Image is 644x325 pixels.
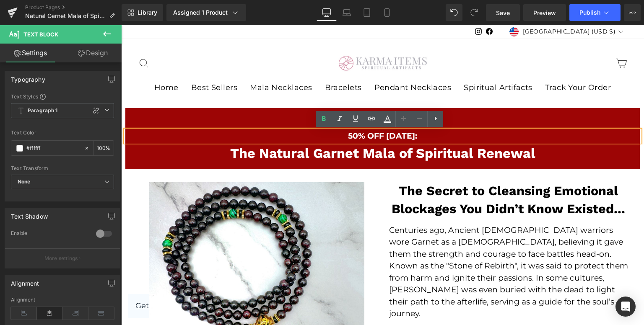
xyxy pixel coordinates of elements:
div: Text Color [11,130,114,136]
a: New Library [122,4,163,21]
strong: 50% OFF [DATE]: [227,106,296,116]
h2: The Natural Garnet Mala of Spiritual Renewal [20,120,504,137]
a: Home [27,54,64,71]
a: Pendant Necklaces [247,54,337,71]
span: Save [496,8,510,17]
div: Alignment [11,297,114,303]
u: Limited Time Sale [224,90,299,100]
a: Track Your Order [418,54,496,71]
a: Preview [523,4,566,21]
a: Bracelets [197,54,247,71]
div: Alignment [11,275,39,287]
span: Natural Garnet Mala of Spiritual Renewal - Limited Time Sale [25,13,106,19]
div: Text Shadow [11,208,48,220]
a: Spiritual Artifacts [336,54,418,71]
button: More [624,4,641,21]
a: Best Sellers [64,54,122,71]
iframe: To enrich screen reader interactions, please activate Accessibility in Grammarly extension settings [121,25,644,325]
div: % [93,141,114,155]
span: Text Block [23,31,58,38]
a: Tablet [357,4,377,21]
ul: Primary [17,54,506,71]
div: Assigned 1 Product [173,8,239,17]
a: Desktop [317,4,337,21]
div: Text Transform [11,165,114,171]
button: Undo [446,4,462,21]
a: Mala Necklaces [122,54,197,71]
a: Product Pages [25,4,122,11]
div: Open Intercom Messenger [615,297,636,317]
a: Mobile [377,4,397,21]
b: Paragraph 1 [28,107,58,114]
p: More settings [44,255,78,262]
button: More settings [5,248,120,268]
button: Publish [569,4,621,21]
input: Color [26,144,80,153]
span: Publish [579,9,600,16]
span: Library [138,9,157,16]
span: Preview [533,8,556,17]
a: Laptop [337,4,357,21]
p: Centuries ago, Ancient [DEMOGRAPHIC_DATA] warriors wore Garnet as a [DEMOGRAPHIC_DATA], believing... [268,199,507,295]
div: Text Styles [11,93,114,100]
b: None [18,178,31,185]
div: Typography [11,71,45,83]
div: Enable [11,230,88,239]
button: Redo [466,4,483,21]
strong: The Secret to Cleansing Emotional Blockages You Didn’t Know Existed... [270,158,504,191]
a: Design [62,44,123,62]
img: Karma Items [213,26,310,50]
